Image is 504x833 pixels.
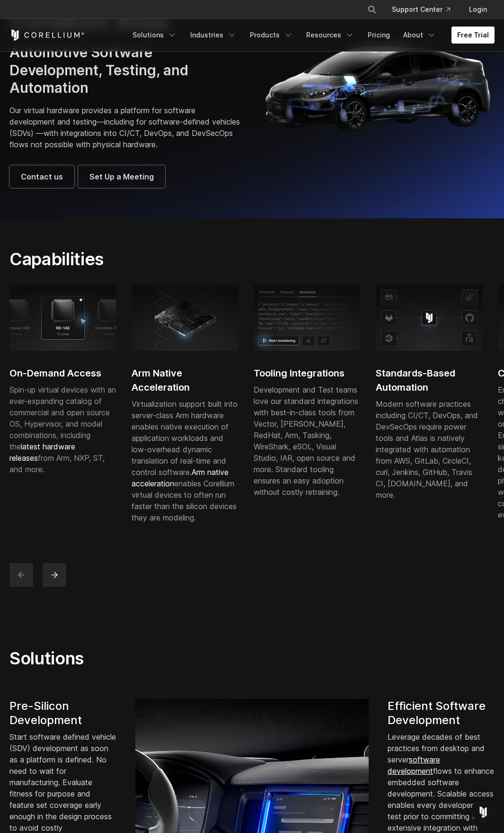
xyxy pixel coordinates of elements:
[132,285,239,351] img: server-class Arm hardware; SDV development
[185,27,242,44] a: Industries
[362,27,396,44] a: Pricing
[9,249,327,269] h2: Capabilities
[461,1,495,18] a: Login
[254,366,361,380] h2: Tooling Integrations
[9,366,116,380] h2: On-Demand Access
[21,171,63,182] span: Contact us
[356,1,495,18] div: Navigation Menu
[9,285,116,351] img: RD-1AE; 13 cores
[132,467,237,522] span: enables Corellium virtual devices to often run faster than the silicon devices they are modeling.
[9,563,33,587] button: previous
[398,27,442,44] a: About
[376,366,483,394] h2: Standards-Based Automation
[9,699,116,727] h4: Pre-Silicon Development
[363,1,380,18] button: Search
[254,384,361,498] div: Development and Test teams love our standard integrations with best-in-class tools from Vector, [...
[388,699,495,727] h4: Efficient Software Development
[451,27,495,44] a: Free Trial
[9,44,188,96] span: Automotive Software Development, Testing, and Automation
[132,366,239,394] h2: Arm Native Acceleration
[9,442,75,463] a: latest hardware releases
[132,467,229,488] a: Arm native acceleration
[9,385,116,474] span: Spin-up virtual devices with an ever-expanding catalog of commercial and open source OS, Hypervis...
[472,801,495,824] div: Open Intercom Messenger
[376,285,483,351] img: Corellium platform integrating with AWS, GitHub, and CI tools for secure mobile app testing and D...
[301,27,360,44] a: Resources
[9,105,243,150] p: Our virtual hardware provides a platform for software development and testing—including for softw...
[127,27,495,44] div: Navigation Menu
[9,29,85,41] a: Corellium Home
[244,27,299,44] a: Products
[9,648,327,669] h2: Solutions
[388,755,440,776] a: software development
[127,27,183,44] a: Solutions
[132,398,239,523] div: Virtualization support built into server-class Arm hardware enables native execution of applicati...
[43,563,66,587] button: next
[89,171,154,182] span: Set Up a Meeting
[262,37,495,137] img: Corellium_Hero_Atlas_Header
[376,398,483,501] div: Modern software practices including CI/CT, DevOps, and DevSecOps require power tools and Atlas is...
[9,165,74,188] a: Contact us
[384,1,458,18] a: Support Center
[78,165,165,188] a: Set Up a Meeting
[254,285,361,351] img: Response tab, start monitoring; Tooling Integrations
